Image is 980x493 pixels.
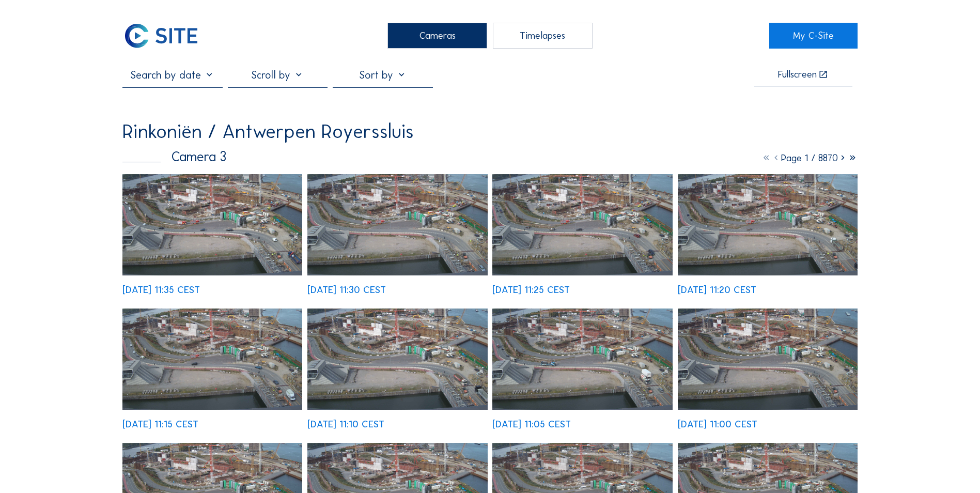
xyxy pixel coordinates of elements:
[122,122,414,141] div: Rinkoniën / Antwerpen Royerssluis
[122,69,222,81] input: Search by date 󰅀
[769,23,858,49] a: My C-Site
[122,23,199,49] img: C-SITE Logo
[122,285,200,295] div: [DATE] 11:35 CEST
[307,420,384,429] div: [DATE] 11:10 CEST
[678,309,858,410] img: image_53387102
[781,152,838,164] span: Page 1 / 8870
[678,285,756,295] div: [DATE] 11:20 CEST
[778,70,817,80] div: Fullscreen
[307,309,487,410] img: image_53387427
[492,420,571,429] div: [DATE] 11:05 CEST
[122,150,226,163] div: Camera 3
[492,285,570,295] div: [DATE] 11:25 CEST
[492,309,672,410] img: image_53387254
[122,309,302,410] img: image_53387483
[678,420,757,429] div: [DATE] 11:00 CEST
[678,174,858,275] img: image_53387633
[493,23,593,49] div: Timelapses
[307,174,487,275] img: image_53387984
[387,23,487,49] div: Cameras
[122,174,302,275] img: image_53388148
[122,23,211,49] a: C-SITE Logo
[492,174,672,275] img: image_53387789
[122,420,198,429] div: [DATE] 11:15 CEST
[307,285,386,295] div: [DATE] 11:30 CEST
